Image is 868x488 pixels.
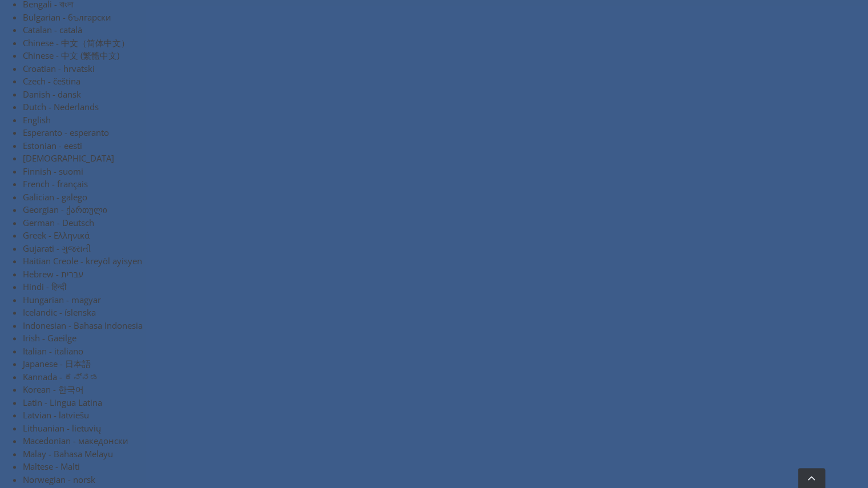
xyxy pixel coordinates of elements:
a: Italian - italiano [23,345,83,357]
a: Esperanto - esperanto [23,127,109,138]
a: Indonesian - Bahasa Indonesia [23,320,143,331]
a: Latin - Lingua Latina [23,397,102,408]
a: Icelandic - íslenska [23,306,96,318]
a: Bulgarian - български [23,11,111,23]
a: Georgian - ქართული [23,204,107,215]
a: Estonian - eesti [23,140,82,151]
a: French - français [23,178,88,189]
a: Finnish - suomi [23,166,83,177]
a: Dutch - Nederlands [23,101,99,112]
a: Korean - 한국어 [23,384,84,395]
a: Croatian - hrvatski [23,63,95,74]
a: Irish - Gaeilge [23,332,76,344]
a: Czech - čeština [23,75,80,87]
a: Malay - Bahasa Melayu [23,448,113,459]
a: Chinese - 中文 (繁體中文) [23,50,119,61]
a: [DEMOGRAPHIC_DATA] [23,152,114,164]
a: Catalan - català [23,24,82,35]
a: Chinese - 中文（简体中文） [23,37,130,49]
a: Greek - Ελληνικά [23,229,90,241]
a: Hebrew - ‎‫עברית‬‎ [23,268,83,280]
a: Galician - galego [23,191,87,203]
a: Hungarian - magyar [23,294,101,305]
a: Hindi - हिन्दी [23,281,66,292]
a: Norwegian - norsk [23,474,95,485]
a: English [23,114,51,126]
a: Danish - dansk [23,88,81,100]
a: Macedonian - македонски [23,435,128,446]
a: Maltese - Malti [23,461,80,472]
a: Kannada - ಕನ್ನಡ [23,371,99,382]
a: Haitian Creole - kreyòl ayisyen [23,255,142,267]
a: Gujarati - ગુજરાતી [23,243,91,254]
a: Lithuanian - lietuvių [23,422,101,434]
a: Japanese - 日本語 [23,358,91,369]
a: German - Deutsch [23,217,94,228]
a: Latvian - latviešu [23,409,89,421]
